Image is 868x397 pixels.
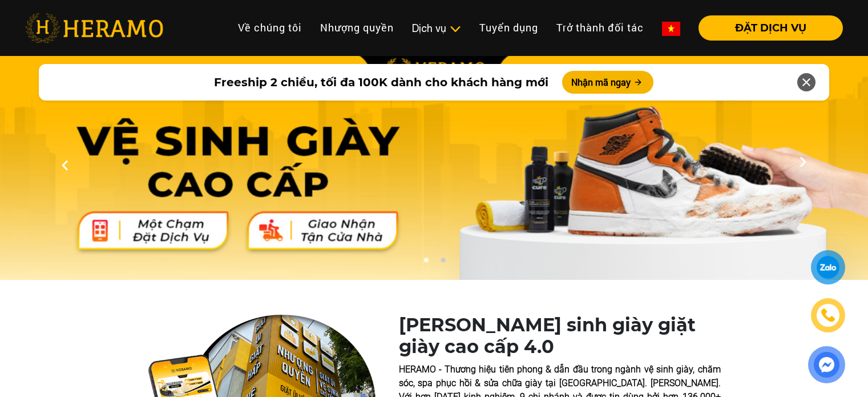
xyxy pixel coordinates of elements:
[813,300,843,331] a: phone-icon
[470,15,547,40] a: Tuyển dụng
[547,15,653,40] a: Trở thành đối tác
[449,23,461,35] img: subToggleIcon
[821,308,835,322] img: phone-icon
[699,15,843,41] button: ĐẶT DỊCH VỤ
[662,22,680,36] img: vn-flag.png
[562,71,653,94] button: Nhận mã ngay
[311,15,403,40] a: Nhượng quyền
[412,21,461,36] div: Dịch vụ
[229,15,311,40] a: Về chúng tôi
[689,23,843,33] a: ĐẶT DỊCH VỤ
[214,74,548,91] span: Freeship 2 chiều, tối đa 100K dành cho khách hàng mới
[399,314,721,358] h1: [PERSON_NAME] sinh giày giặt giày cao cấp 4.0
[25,13,163,43] img: heramo-logo.png
[420,257,431,268] button: 1
[437,257,449,268] button: 2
